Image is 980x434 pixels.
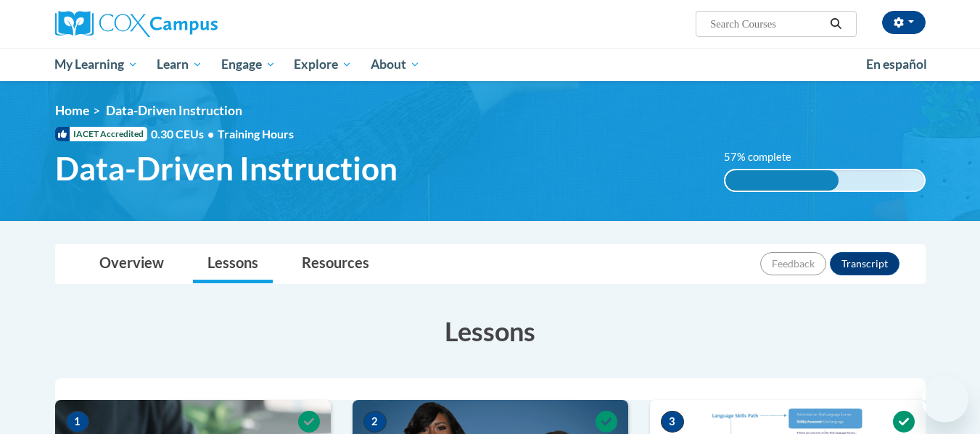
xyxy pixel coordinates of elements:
a: My Learning [46,48,148,81]
a: About [361,48,429,81]
div: 57% complete [725,170,839,191]
iframe: Button to launch messaging window [922,376,968,422]
span: About [371,56,420,73]
button: Search [825,15,847,33]
a: Cox Campus [55,11,331,37]
button: Account Settings [882,11,926,34]
span: IACET Accredited [55,127,147,141]
span: 0.30 CEUs [151,126,218,142]
div: Main menu [33,48,947,81]
button: Transcript [830,252,899,275]
span: Explore [294,56,352,73]
a: Explore [284,48,361,81]
span: Engage [221,56,276,73]
span: 2 [363,411,387,433]
span: En español [866,57,927,72]
span: Data-Driven Instruction [55,149,398,188]
span: Learn [157,56,202,73]
img: Cox Campus [55,11,218,37]
span: 1 [66,411,89,433]
label: 57% complete [724,149,807,165]
button: Feedback [760,252,826,275]
a: Resources [287,245,384,283]
h3: Lessons [55,313,926,349]
a: Engage [212,48,285,81]
span: Data-Driven Instruction [106,103,242,118]
span: 3 [661,411,684,433]
a: Lessons [193,245,273,283]
span: My Learning [54,56,138,73]
a: Learn [147,48,212,81]
span: Training Hours [218,127,294,141]
span: • [207,127,214,141]
a: Home [55,103,89,118]
input: Search Courses [709,15,825,33]
a: Overview [85,245,178,283]
a: En español [857,49,936,80]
